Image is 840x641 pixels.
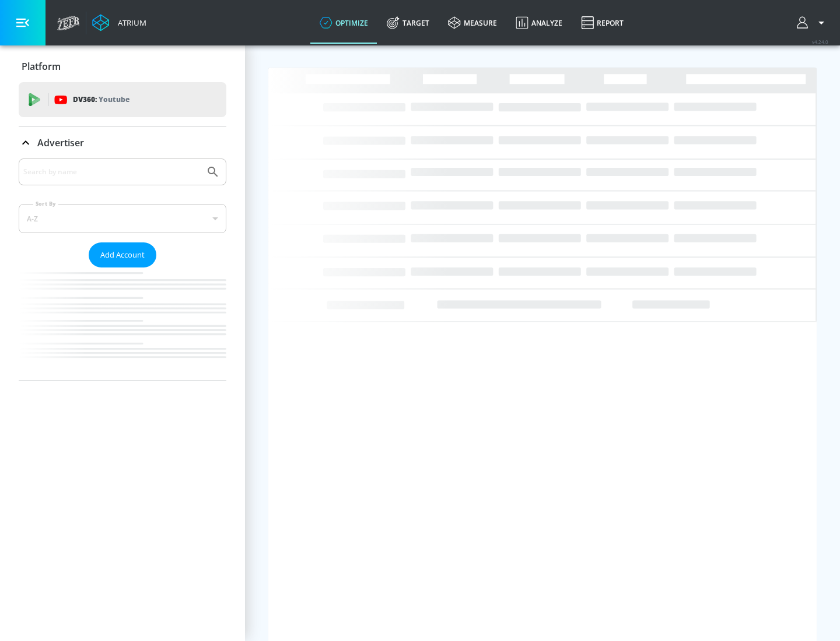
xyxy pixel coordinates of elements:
a: Target [377,2,439,44]
div: Advertiser [19,126,226,159]
div: Platform [19,50,226,83]
div: A-Z [19,204,226,233]
a: optimize [310,2,377,44]
span: v 4.24.0 [812,38,828,45]
a: Report [572,2,633,44]
label: Sort By [33,200,58,207]
p: Advertiser [37,136,84,149]
a: Atrium [92,14,146,31]
span: Add Account [100,248,145,262]
input: Search by name [23,164,200,179]
div: Advertiser [19,159,226,381]
nav: list of Advertiser [19,267,226,381]
p: Youtube [99,93,129,105]
div: Atrium [113,17,146,28]
p: DV360: [73,93,129,106]
a: measure [439,2,506,44]
a: Analyze [506,2,572,44]
div: DV360: Youtube [19,82,226,117]
button: Add Account [89,242,156,267]
p: Platform [22,60,61,73]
